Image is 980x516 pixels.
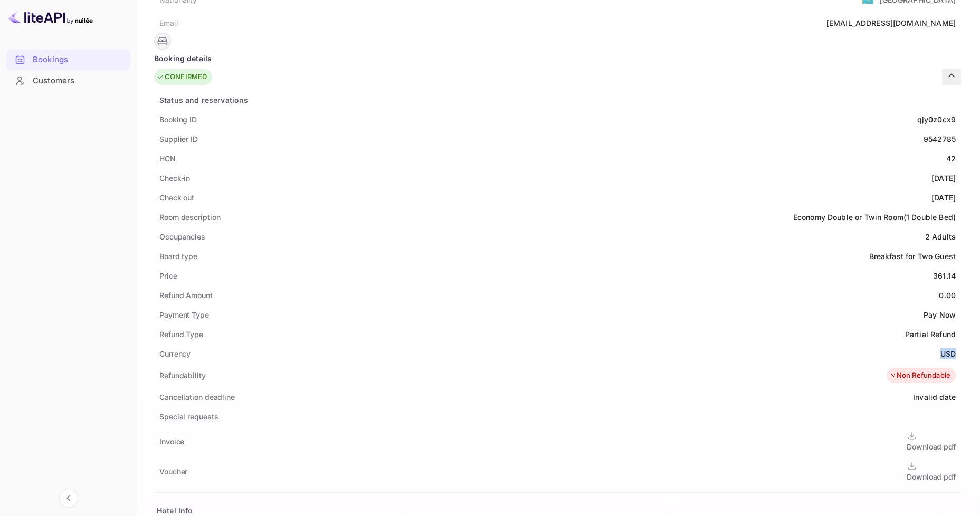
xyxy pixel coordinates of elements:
ya-tr-span: Bookings [33,54,68,66]
ya-tr-span: Invoice [159,437,184,446]
ya-tr-span: Partial Refund [905,330,956,339]
ya-tr-span: Supplier ID [159,135,198,144]
ya-tr-span: Room description [159,213,220,222]
ya-tr-span: Non Refundable [897,370,950,381]
ya-tr-span: Email [159,18,178,27]
a: Bookings [6,50,130,69]
ya-tr-span: Refund Amount [159,291,213,300]
ya-tr-span: 2 Adults [925,232,956,241]
ya-tr-span: Board type [159,252,197,261]
ya-tr-span: Economy Double or Twin Room(1 Double Bed) [793,213,956,222]
ya-tr-span: HCN [159,154,176,163]
ya-tr-span: Refundability [159,371,206,380]
ya-tr-span: Booking details [154,53,212,64]
img: LiteAPI logo [8,8,93,25]
ya-tr-span: Currency [159,349,191,358]
div: 0.00 [939,290,956,301]
ya-tr-span: [EMAIL_ADDRESS][DOMAIN_NAME] [826,18,956,27]
div: [DATE] [931,173,956,184]
ya-tr-span: Booking ID [159,115,197,124]
ya-tr-span: Hotel Info [157,506,193,515]
ya-tr-span: Refund Type [159,330,203,339]
ya-tr-span: Breakfast for Two Guest [869,252,956,261]
ya-tr-span: Payment Type [159,310,209,319]
ya-tr-span: Pay Now [924,310,956,319]
ya-tr-span: Check-in [159,174,190,183]
ya-tr-span: Customers [33,75,74,87]
ya-tr-span: CONFIRMED [165,72,207,82]
ya-tr-span: qjy0z0cx9 [917,115,956,124]
div: Customers [6,71,130,91]
ya-tr-span: Download pdf [907,472,956,481]
div: 9542785 [924,133,956,145]
button: Collapse navigation [59,489,78,508]
div: Bookings [6,50,130,70]
div: 42 [946,153,956,164]
ya-tr-span: Occupancies [159,232,205,241]
ya-tr-span: Special requests [159,412,218,421]
ya-tr-span: Cancellation deadline [159,393,235,402]
div: [DATE] [931,192,956,203]
ya-tr-span: Status and reservations [159,95,248,104]
div: 361.14 [933,270,956,281]
ya-tr-span: Voucher [159,467,187,476]
a: Customers [6,71,130,90]
ya-tr-span: Download pdf [907,442,956,451]
ya-tr-span: Check out [159,193,194,202]
ya-tr-span: USD [940,349,956,358]
ya-tr-span: Price [159,271,177,280]
ya-tr-span: Invalid date [913,393,956,402]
